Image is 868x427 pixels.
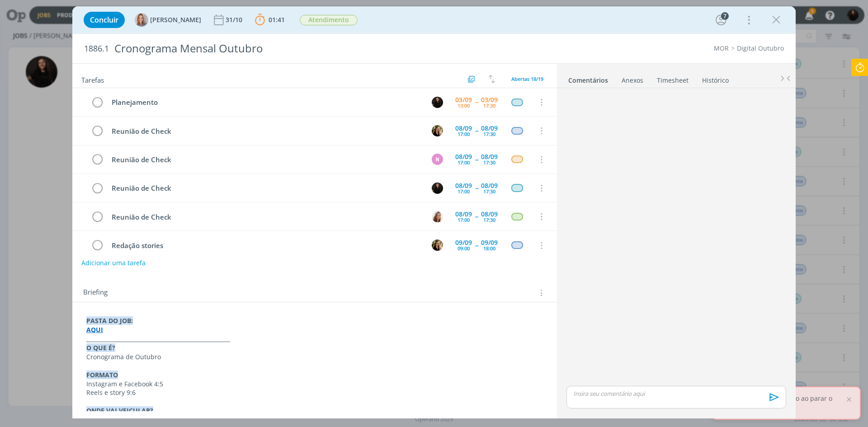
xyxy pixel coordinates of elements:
[430,95,444,109] button: S
[253,13,287,27] button: 01:41
[458,131,470,136] div: 17:00
[432,125,443,136] img: C
[86,343,115,352] strong: O QUE É?
[483,246,495,251] div: 18:00
[430,181,444,195] button: S
[458,103,470,108] div: 13:00
[455,183,472,189] div: 08/09
[86,388,543,397] p: Reels e story 9:6
[458,160,470,165] div: 17:00
[300,15,358,25] span: Atendimento
[568,72,609,85] a: Comentários
[108,126,423,137] div: Reunião de Check
[430,153,444,166] button: N
[455,97,472,103] div: 03/09
[430,239,444,252] button: C
[226,17,244,23] div: 31/10
[458,189,470,194] div: 17:00
[656,72,689,85] a: Timesheet
[489,75,495,83] img: arrow-down-up.svg
[475,242,478,249] span: --
[86,371,118,379] strong: FORMATO
[108,240,423,251] div: Redação stories
[481,211,498,217] div: 08/09
[475,185,478,191] span: --
[483,160,495,165] div: 17:30
[714,13,728,27] button: 7
[86,325,103,334] a: AQUI
[481,154,498,160] div: 08/09
[483,131,495,136] div: 17:30
[432,211,443,222] img: V
[475,99,478,105] span: --
[455,154,472,160] div: 08/09
[432,154,443,165] div: N
[458,217,470,222] div: 17:00
[86,380,543,389] p: Instagram e Facebook 4:5
[84,44,109,54] span: 1886.1
[84,12,125,28] button: Concluir
[86,334,230,343] strong: _____________________________________________________
[721,12,729,20] div: 7
[135,13,148,27] img: A
[481,125,498,131] div: 08/09
[86,352,543,361] p: Cronograma de Outubro
[483,217,495,222] div: 17:30
[737,44,784,52] a: Digital Outubro
[483,189,495,194] div: 17:30
[90,16,118,23] span: Concluir
[702,72,729,85] a: Histórico
[432,183,443,194] img: S
[108,97,423,108] div: Planejamento
[430,124,444,137] button: C
[108,154,423,165] div: Reunião de Check
[475,156,478,163] span: --
[86,316,133,325] strong: PASTA DO JOB:
[135,13,201,27] button: A[PERSON_NAME]
[72,6,796,418] div: dialog
[455,211,472,217] div: 08/09
[432,239,443,251] img: C
[481,183,498,189] div: 08/09
[111,38,489,60] div: Cronograma Mensal Outubro
[432,97,443,108] img: S
[481,97,498,103] div: 03/09
[455,239,472,246] div: 09/09
[108,211,423,223] div: Reunião de Check
[299,14,358,26] button: Atendimento
[430,210,444,223] button: V
[455,125,472,131] div: 08/09
[511,75,543,82] span: Abertas 18/19
[81,255,146,271] button: Adicionar uma tarefa
[108,183,423,194] div: Reunião de Check
[483,103,495,108] div: 17:30
[86,406,153,415] strong: ONDE VAI VEICULAR?
[714,44,729,52] a: MOR
[458,246,470,251] div: 09:00
[269,15,285,24] span: 01:41
[150,17,201,23] span: [PERSON_NAME]
[81,74,104,84] span: Tarefas
[622,76,643,85] div: Anexos
[475,213,478,220] span: --
[475,127,478,134] span: --
[83,287,108,299] span: Briefing
[481,239,498,246] div: 09/09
